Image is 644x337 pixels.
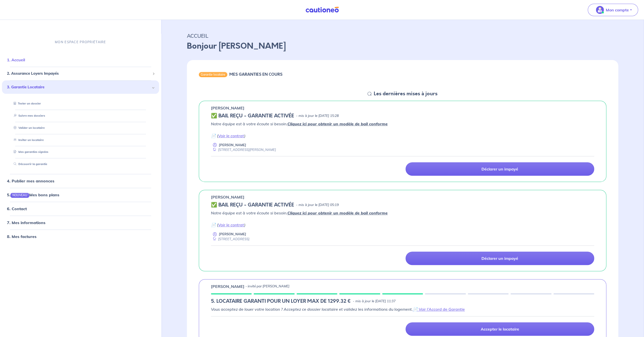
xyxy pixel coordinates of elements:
img: illu_account_valid_menu.svg [596,6,604,14]
a: 📄 Voir l’Accord de Garantie [413,307,465,312]
div: Inviter un locataire [8,136,153,144]
div: 5.NOUVEAUMes bons plans [2,190,159,200]
a: 8. Mes factures [7,234,36,239]
em: Vous acceptez de louer votre location ? Acceptez ce dossier locataire et validez les informations... [211,307,465,312]
a: Cliquez ici pour obtenir un modèle de bail conforme [287,210,388,215]
p: [PERSON_NAME] [211,194,244,200]
a: Mes garanties signées [12,150,48,154]
p: [PERSON_NAME] [219,232,246,236]
a: Déclarer un impayé [406,252,594,265]
div: Suivre mes dossiers [8,112,153,120]
a: 7. Mes informations [7,220,45,225]
p: [PERSON_NAME] [211,283,244,289]
div: [STREET_ADDRESS][PERSON_NAME] [211,147,276,152]
img: Cautioneo [304,7,341,13]
a: Valider un locataire [12,126,45,130]
div: 2. Assurance Loyers Impayés [2,69,159,78]
a: 4. Publier mes annonces [7,178,54,183]
div: Tester un dossier [8,100,153,108]
h5: 5. LOCATAIRE GARANTI POUR UN LOYER MAX DE 1299.32 € [211,298,351,304]
p: Déclarer un impayé [481,167,518,171]
h6: MES GARANTIES EN COURS [229,72,282,77]
span: 3. Garantie Locataire [7,84,150,90]
button: illu_account_valid_menu.svgMon compte [588,4,638,16]
p: - mis à jour le [DATE] 15:28 [296,113,339,118]
div: 1. Accueil [2,55,159,65]
div: 7. Mes informations [2,218,159,228]
div: 4. Publier mes annonces [2,176,159,186]
p: ACCUEIL [187,31,618,40]
a: Cliquez ici pour obtenir un modèle de bail conforme [287,121,388,126]
p: Bonjour [PERSON_NAME] [187,40,618,52]
div: state: RENTER-PROPERTY-IN-PROGRESS, Context: IN-LANDLORD,IN-LANDLORD [211,298,594,304]
p: - mis à jour le [DATE] 11:37 [353,299,396,304]
h5: Les dernières mises à jours [373,91,437,97]
em: 📄 ( ) [211,222,245,227]
a: Inviter un locataire [12,138,44,141]
a: Découvrir la garantie [12,162,47,166]
div: 8. Mes factures [2,232,159,241]
a: 6. Contact [7,206,27,211]
div: 3. Garantie Locataire [2,80,159,94]
div: state: CONTRACT-VALIDATED, Context: IN-LANDLORD,IS-GL-CAUTION-IN-LANDLORD [211,113,594,119]
p: - mis à jour le [DATE] 05:19 [296,202,339,207]
div: state: CONTRACT-VALIDATED, Context: IN-LANDLORD,IN-LANDLORD [211,202,594,208]
p: MON ESPACE PROPRIÉTAIRE [55,40,106,44]
div: Mes garanties signées [8,148,153,156]
a: Voir le contrat [218,133,244,138]
a: 1. Accueil [7,57,25,62]
p: [PERSON_NAME] [211,105,244,111]
em: 📄 ( ) [211,133,245,138]
p: Mon compte [606,7,629,13]
a: Suivre mes dossiers [12,114,45,117]
span: 2. Assurance Loyers Impayés [7,71,150,76]
p: Déclarer un impayé [481,256,518,261]
div: Valider un locataire [8,124,153,132]
h5: ✅ BAIL REÇU - GARANTIE ACTIVÉE [211,202,294,208]
a: 5.NOUVEAUMes bons plans [7,192,59,197]
h5: ✅ BAIL REÇU - GARANTIE ACTIVÉE [211,113,294,119]
div: Découvrir la garantie [8,160,153,168]
p: - invité par [PERSON_NAME] [245,284,289,289]
p: Accepter le locataire [480,327,519,332]
p: [PERSON_NAME] [219,143,246,147]
a: Accepter le locataire [406,322,594,336]
a: Voir le contrat [218,222,244,227]
a: Tester un dossier [12,102,41,105]
a: Déclarer un impayé [406,162,594,176]
em: Notre équipe est à votre écoute si besoin. [211,121,388,126]
em: Notre équipe est à votre écoute si besoin. [211,210,388,215]
div: 6. Contact [2,204,159,214]
div: Garantie locataire [199,72,227,77]
div: [STREET_ADDRESS] [211,237,249,241]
